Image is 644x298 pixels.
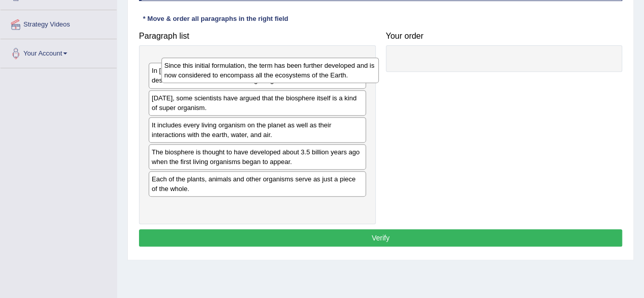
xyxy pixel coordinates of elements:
button: Verify [139,229,622,247]
a: Strategy Videos [1,10,117,36]
div: The biosphere is thought to have developed about 3.5 billion years ago when the first living orga... [149,144,366,170]
div: * Move & order all paragraphs in the right field [139,14,292,23]
div: Each of the plants, animals and other organisms serve as just a piece of the whole. [149,171,366,197]
a: Your Account [1,39,117,65]
div: In [DATE], the geologist [PERSON_NAME] used the term biosphere to describe the location where all... [149,63,366,88]
div: [DATE], some scientists have argued that the biosphere itself is a kind of super organism. [149,90,366,116]
div: Since this initial formulation, the term has been further developed and is now considered to enco... [161,58,379,83]
h4: Paragraph list [139,32,376,41]
h4: Your order [386,32,623,41]
div: It includes every living organism on the planet as well as their interactions with the earth, wat... [149,117,366,143]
